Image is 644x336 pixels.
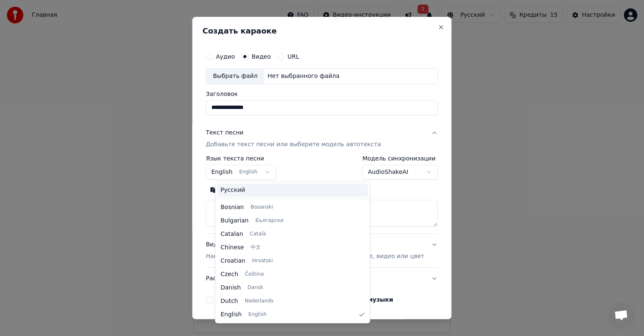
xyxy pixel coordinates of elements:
[221,230,243,238] span: Catalan
[221,186,245,194] span: Русский
[247,284,263,291] span: Dansk
[250,204,273,211] span: Bosanski
[221,310,242,319] span: English
[245,298,273,305] span: Nederlands
[248,311,266,318] span: English
[252,258,273,264] span: Hrvatski
[251,244,261,251] span: 中文
[221,243,244,252] span: Chinese
[221,270,238,279] span: Czech
[221,284,241,292] span: Danish
[221,217,249,225] span: Bulgarian
[221,257,245,265] span: Croatian
[221,203,244,212] span: Bosnian
[221,297,238,305] span: Dutch
[250,231,266,238] span: Català
[245,271,264,278] span: Čeština
[255,217,283,224] span: Български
